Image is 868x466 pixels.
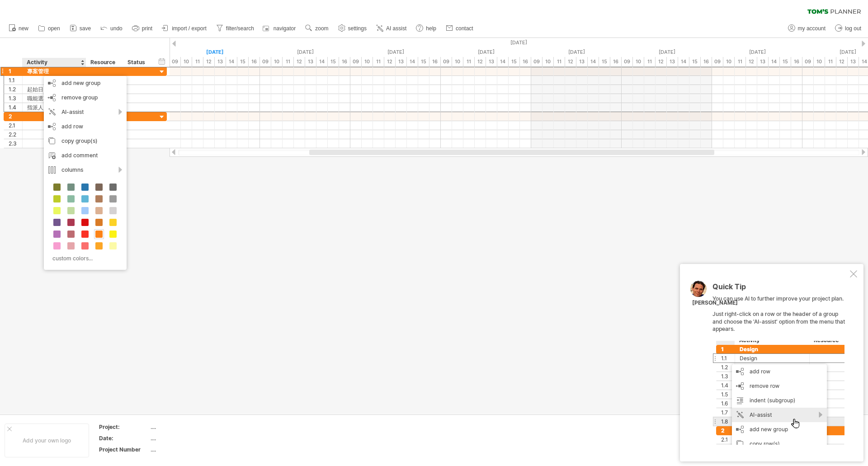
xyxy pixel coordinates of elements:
[814,57,825,66] div: 10
[226,25,254,32] span: filter/search
[9,139,22,148] div: 2.3
[463,57,475,66] div: 11
[44,105,127,119] div: AI-assist
[9,94,22,103] div: 1.3
[44,134,127,148] div: copy group(s)
[825,57,836,66] div: 11
[802,57,814,66] div: 09
[339,57,350,66] div: 16
[160,23,209,34] a: import / export
[531,57,542,66] div: 09
[486,57,497,66] div: 13
[373,57,384,66] div: 11
[396,57,407,66] div: 13
[5,424,89,457] div: Add your own logo
[90,58,118,67] div: Resource
[456,25,473,32] span: contact
[151,434,226,442] div: ....
[350,47,441,57] div: Thursday, 18 September 2025
[689,57,701,66] div: 15
[27,58,81,67] div: Activity
[44,163,127,177] div: columns
[9,112,22,121] div: 2
[170,57,181,66] div: 09
[712,283,848,295] div: Quick Tip
[9,85,22,94] div: 1.2
[130,23,155,34] a: print
[294,57,305,66] div: 12
[633,57,644,66] div: 10
[19,25,28,32] span: new
[110,25,123,32] span: undo
[576,57,588,66] div: 13
[452,57,463,66] div: 10
[44,148,127,163] div: add comment
[99,434,149,442] div: Date:
[407,57,418,66] div: 14
[845,25,861,32] span: log out
[426,25,436,32] span: help
[497,57,509,66] div: 14
[48,252,119,264] div: custom colors...
[610,57,622,66] div: 16
[374,23,409,34] a: AI assist
[441,57,452,66] div: 09
[271,57,283,66] div: 10
[98,23,125,34] a: undo
[44,76,127,90] div: add new group
[214,23,257,34] a: filter/search
[692,299,738,307] div: [PERSON_NAME]
[712,57,723,66] div: 09
[99,423,149,431] div: Project:
[61,94,98,101] span: remove group
[36,23,63,34] a: open
[9,130,22,139] div: 2.2
[384,57,396,66] div: 12
[48,25,60,32] span: open
[386,25,406,32] span: AI assist
[80,25,91,32] span: save
[757,57,769,66] div: 13
[27,94,81,103] div: 職能選項
[27,85,81,94] div: 起始日
[9,67,22,75] div: 1
[622,57,633,66] div: 09
[712,47,802,57] div: Monday, 22 September 2025
[565,57,576,66] div: 12
[848,57,859,66] div: 13
[181,57,192,66] div: 10
[260,47,350,57] div: Wednesday, 17 September 2025
[9,121,22,130] div: 2.1
[170,47,260,57] div: Tuesday, 16 September 2025
[303,23,331,34] a: zoom
[644,57,656,66] div: 11
[542,57,554,66] div: 10
[27,103,81,112] div: 指派人員
[192,57,203,66] div: 11
[127,58,147,67] div: Status
[226,57,237,66] div: 14
[362,57,373,66] div: 10
[836,57,848,66] div: 12
[798,25,826,32] span: my account
[712,283,848,445] div: You can use AI to further improve your project plan. Just right-click on a row or the header of a...
[791,57,802,66] div: 16
[599,57,610,66] div: 15
[274,25,296,32] span: navigator
[443,23,476,34] a: contact
[237,57,249,66] div: 15
[348,25,367,32] span: settings
[667,57,678,66] div: 13
[99,446,149,453] div: Project Number
[315,25,328,32] span: zoom
[249,57,260,66] div: 16
[622,47,712,57] div: Sunday, 21 September 2025
[316,57,328,66] div: 14
[531,47,622,57] div: Saturday, 20 September 2025
[336,23,369,34] a: settings
[261,23,298,34] a: navigator
[414,23,439,34] a: help
[701,57,712,66] div: 16
[723,57,735,66] div: 10
[441,47,531,57] div: Friday, 19 September 2025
